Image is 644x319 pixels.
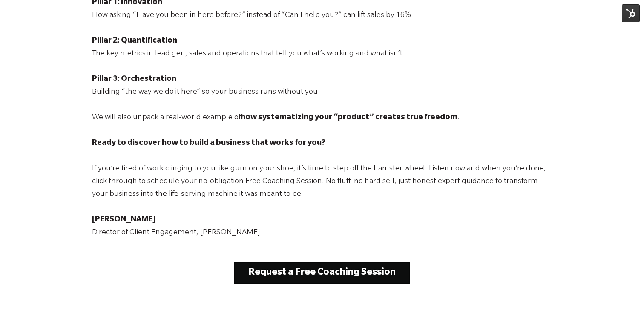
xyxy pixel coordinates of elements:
[92,216,155,224] span: [PERSON_NAME]
[234,262,410,284] a: Request a Free Coaching Session
[92,139,326,148] span: Ready to discover how to build a business that works for you?
[241,114,457,122] span: how systematizing your “product” creates true freedom
[248,268,396,278] strong: Request a Free Coaching Session
[92,37,177,46] span: Pillar 2: Quantification
[622,4,640,22] img: HubSpot Tools Menu Toggle
[92,75,176,84] span: Pillar 3: Orchestration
